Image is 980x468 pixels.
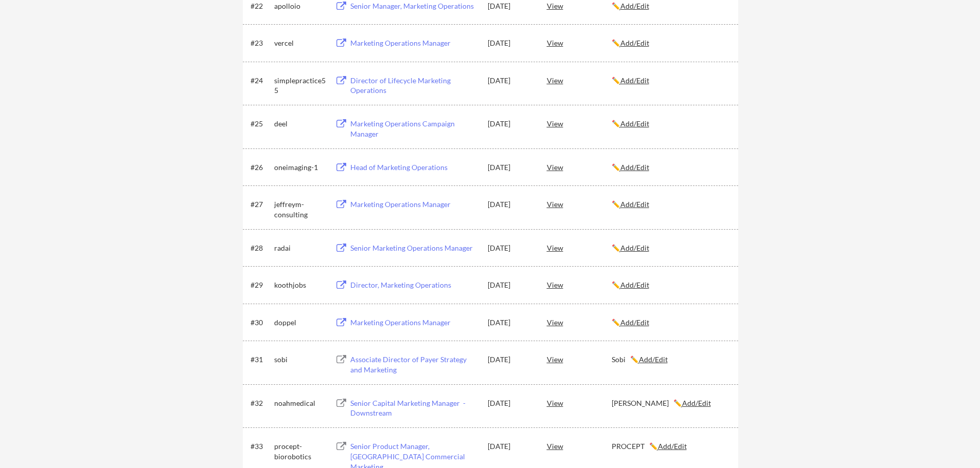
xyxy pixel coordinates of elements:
[488,162,533,173] div: [DATE]
[350,243,478,253] div: Senior Marketing Operations Manager
[350,199,478,210] div: Marketing Operations Manager
[350,354,478,375] div: Associate Director of Payer Strategy and Marketing
[251,280,271,290] div: #29
[350,398,478,418] div: Senior Capital Marketing Manager - Downstream
[547,394,612,412] div: View
[620,280,649,289] u: Add/Edit
[251,38,271,48] div: #23
[251,243,271,253] div: #28
[620,39,649,47] u: Add/Edit
[639,355,668,364] u: Add/Edit
[274,354,326,365] div: sobi
[620,163,649,172] u: Add/Edit
[251,1,271,11] div: #22
[488,317,533,328] div: [DATE]
[612,1,729,11] div: ✏️
[488,76,533,86] div: [DATE]
[658,442,687,451] u: Add/Edit
[251,119,271,129] div: #25
[274,1,326,11] div: apolloio
[251,441,271,452] div: #33
[274,76,326,96] div: simplepractice55
[612,398,729,408] div: [PERSON_NAME] ✏️
[274,119,326,129] div: deel
[350,38,478,48] div: Marketing Operations Manager
[274,441,326,461] div: procept-biorobotics
[547,195,612,213] div: View
[547,238,612,257] div: View
[612,162,729,173] div: ✏️
[620,119,649,128] u: Add/Edit
[547,71,612,89] div: View
[488,199,533,210] div: [DATE]
[612,76,729,86] div: ✏️
[620,318,649,327] u: Add/Edit
[547,437,612,455] div: View
[612,441,729,452] div: PROCEPT ✏️
[547,275,612,294] div: View
[251,354,271,365] div: #31
[488,354,533,365] div: [DATE]
[612,243,729,253] div: ✏️
[547,350,612,368] div: View
[274,38,326,48] div: vercel
[350,76,478,96] div: Director of Lifecycle Marketing Operations
[350,280,478,290] div: Director, Marketing Operations
[547,33,612,52] div: View
[547,158,612,176] div: View
[620,76,649,85] u: Add/Edit
[612,354,729,365] div: Sobi ✏️
[488,398,533,408] div: [DATE]
[488,1,533,11] div: [DATE]
[350,1,478,11] div: Senior Manager, Marketing Operations
[547,313,612,331] div: View
[274,317,326,328] div: doppel
[488,280,533,290] div: [DATE]
[612,199,729,210] div: ✏️
[488,441,533,452] div: [DATE]
[274,162,326,173] div: oneimaging-1
[274,280,326,290] div: koothjobs
[612,280,729,290] div: ✏️
[274,243,326,253] div: radai
[251,162,271,173] div: #26
[488,119,533,129] div: [DATE]
[274,199,326,219] div: jeffreym-consulting
[251,398,271,408] div: #32
[620,244,649,252] u: Add/Edit
[251,199,271,210] div: #27
[274,398,326,408] div: noahmedical
[350,317,478,328] div: Marketing Operations Manager
[612,38,729,48] div: ✏️
[251,76,271,86] div: #24
[612,119,729,129] div: ✏️
[488,243,533,253] div: [DATE]
[488,38,533,48] div: [DATE]
[620,200,649,209] u: Add/Edit
[612,317,729,328] div: ✏️
[350,162,478,173] div: Head of Marketing Operations
[682,399,711,407] u: Add/Edit
[620,2,649,10] u: Add/Edit
[350,119,478,139] div: Marketing Operations Campaign Manager
[547,114,612,133] div: View
[251,317,271,328] div: #30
